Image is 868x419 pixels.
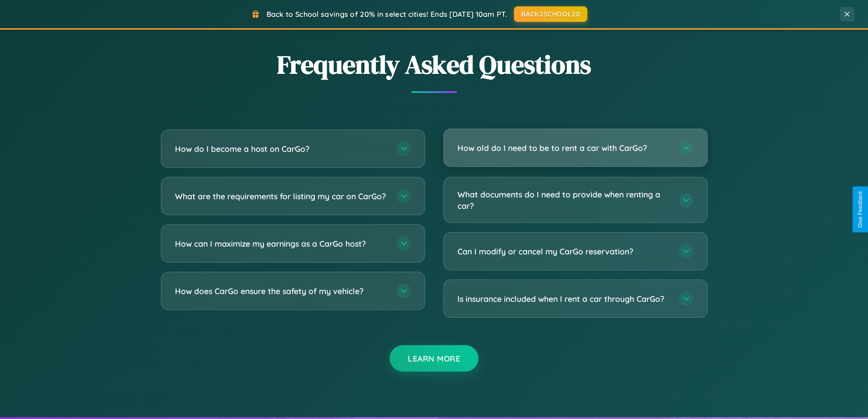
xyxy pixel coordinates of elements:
h3: How old do I need to be to rent a car with CarGo? [457,142,670,154]
h3: How do I become a host on CarGo? [175,143,387,155]
h3: What documents do I need to provide when renting a car? [457,189,670,211]
button: Learn More [390,345,478,372]
h3: How can I maximize my earnings as a CarGo host? [175,238,387,249]
span: Back to School savings of 20% in select cities! Ends [DATE] 10am PT. [267,10,507,19]
button: BACK2SCHOOL20 [514,6,587,22]
div: Give Feedback [857,191,863,228]
h2: Frequently Asked Questions [161,47,708,82]
h3: What are the requirements for listing my car on CarGo? [175,191,387,202]
h3: Is insurance included when I rent a car through CarGo? [457,293,670,305]
h3: How does CarGo ensure the safety of my vehicle? [175,285,387,297]
h3: Can I modify or cancel my CarGo reservation? [457,246,670,257]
